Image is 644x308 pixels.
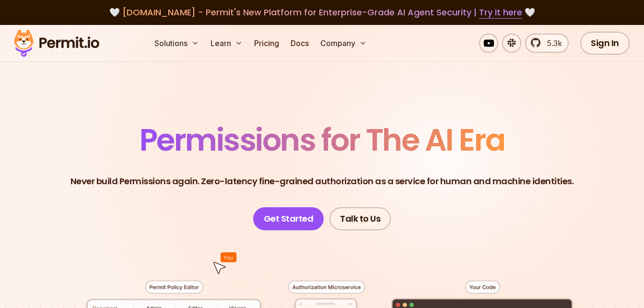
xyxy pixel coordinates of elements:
a: Talk to Us [329,207,391,230]
a: Sign In [580,32,630,55]
a: Docs [287,34,313,53]
span: Permissions for The AI Era [140,118,505,161]
a: Try it here [479,6,522,19]
span: [DOMAIN_NAME] - Permit's New Platform for Enterprise-Grade AI Agent Security | [122,6,522,18]
button: Company [316,34,371,53]
a: Get Started [253,207,324,230]
p: Never build Permissions again. Zero-latency fine-grained authorization as a service for human and... [70,175,574,188]
div: 🤍 🤍 [23,6,621,19]
img: Permit logo [10,27,104,59]
button: Learn [207,34,246,53]
a: Pricing [250,34,283,53]
span: 5.3k [541,37,562,49]
button: Solutions [151,34,203,53]
a: 5.3k [525,34,569,53]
